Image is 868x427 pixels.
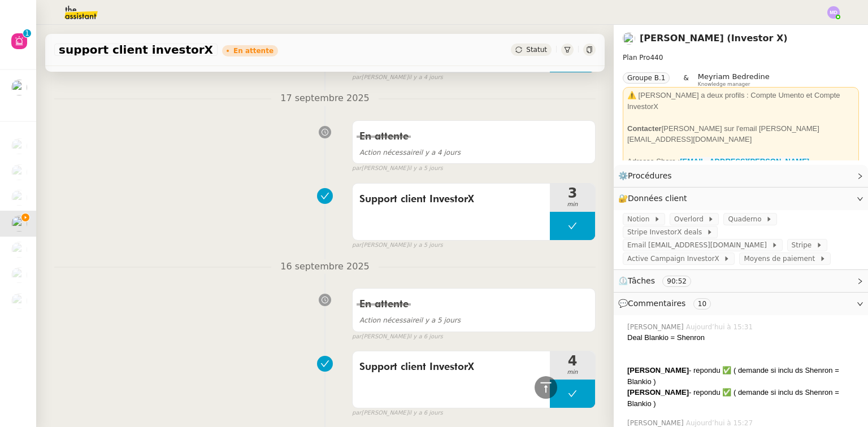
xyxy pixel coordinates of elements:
[59,44,213,55] span: support client investorX
[627,322,686,332] span: [PERSON_NAME]
[359,299,409,310] span: En attente
[683,72,688,87] span: &
[233,47,274,54] div: En attente
[627,123,854,145] div: [PERSON_NAME] sur l'email [PERSON_NAME][EMAIL_ADDRESS][DOMAIN_NAME]
[614,165,868,187] div: ⚙️Procédures
[792,239,816,251] span: Stripe
[550,368,595,377] span: min
[627,156,854,178] div: Adresse Share :
[628,171,672,180] span: Procédures
[627,365,859,387] div: - repondu ✅ ( demande si inclu ds Shenron = Blankio )
[11,242,27,258] img: users%2FHIWaaSoTa5U8ssS5t403NQMyZZE3%2Favatar%2Fa4be050e-05fa-4f28-bbe7-e7e8e4788720
[627,253,723,264] span: Active Campaign InvestorX
[550,200,595,210] span: min
[352,332,362,342] span: par
[409,164,443,173] span: il y a 5 jours
[352,241,362,250] span: par
[11,293,27,309] img: users%2F9mvJqJUvllffspLsQzytnd0Nt4c2%2Favatar%2F82da88e3-d90d-4e39-b37d-dcb7941179ae
[11,138,27,154] img: users%2F9mvJqJUvllffspLsQzytnd0Nt4c2%2Favatar%2F82da88e3-d90d-4e39-b37d-dcb7941179ae
[698,72,770,87] app-user-label: Knowledge manager
[409,241,443,250] span: il y a 5 jours
[352,408,443,418] small: [PERSON_NAME]
[618,276,701,285] span: ⏲️
[352,332,443,342] small: [PERSON_NAME]
[698,81,750,88] span: Knowledge manager
[352,73,362,82] span: par
[627,226,706,238] span: Stripe InvestorX deals
[627,157,809,177] a: [EMAIL_ADDRESS][PERSON_NAME][DOMAIN_NAME]
[640,33,788,43] a: [PERSON_NAME] (Investor X)
[623,72,670,84] nz-tag: Groupe B.1
[526,46,547,54] span: Statut
[627,213,654,225] span: Notion
[11,190,27,206] img: users%2F9mvJqJUvllffspLsQzytnd0Nt4c2%2Favatar%2F82da88e3-d90d-4e39-b37d-dcb7941179ae
[409,73,443,82] span: il y a 4 jours
[623,32,635,45] img: users%2FUWPTPKITw0gpiMilXqRXG5g9gXH3%2Favatar%2F405ab820-17f5-49fd-8f81-080694535f4d
[352,164,443,173] small: [PERSON_NAME]
[359,316,419,324] span: Action nécessaire
[618,299,715,308] span: 💬
[698,72,770,81] span: Meyriam Bedredine
[359,132,409,142] span: En attente
[627,90,854,112] div: ⚠️ [PERSON_NAME] a deux profils : Compte Umento et Compte InvestorX
[623,54,650,62] span: Plan Pro
[271,259,379,274] span: 16 septembre 2025
[627,332,859,343] div: Deal Blankio = Shenron
[550,186,595,200] span: 3
[628,194,687,203] span: Données client
[618,192,692,205] span: 🔐
[728,213,766,225] span: Quaderno
[352,164,362,173] span: par
[674,213,708,225] span: Overlord
[744,253,819,264] span: Moyens de paiement
[409,332,443,342] span: il y a 6 jours
[271,91,379,106] span: 17 septembre 2025
[614,188,868,210] div: 🔐Données client
[23,29,31,37] nz-badge-sup: 1
[628,299,685,308] span: Commentaires
[627,387,859,409] div: - repondu ✅ ( demande si inclu ds Shenron = Blankio )
[628,276,655,285] span: Tâches
[11,164,27,180] img: users%2F9mvJqJUvllffspLsQzytnd0Nt4c2%2Favatar%2F82da88e3-d90d-4e39-b37d-dcb7941179ae
[614,293,868,315] div: 💬Commentaires 10
[627,366,689,374] strong: [PERSON_NAME]
[359,316,461,324] span: il y a 5 jours
[359,149,461,156] span: il y a 4 jours
[686,322,755,332] span: Aujourd’hui à 15:31
[352,73,443,82] small: [PERSON_NAME]
[359,359,543,376] span: Support client InvestorX
[627,388,689,396] strong: [PERSON_NAME]
[618,169,677,182] span: ⚙️
[550,354,595,368] span: 4
[25,29,29,40] p: 1
[409,408,443,418] span: il y a 6 jours
[11,80,27,95] img: users%2F9mvJqJUvllffspLsQzytnd0Nt4c2%2Favatar%2F82da88e3-d90d-4e39-b37d-dcb7941179ae
[693,298,711,310] nz-tag: 10
[352,241,443,250] small: [PERSON_NAME]
[627,124,662,133] strong: Contacter
[11,216,27,232] img: users%2FUWPTPKITw0gpiMilXqRXG5g9gXH3%2Favatar%2F405ab820-17f5-49fd-8f81-080694535f4d
[359,149,419,156] span: Action nécessaire
[359,191,543,208] span: Support client InvestorX
[650,54,663,62] span: 440
[352,408,362,418] span: par
[662,276,691,287] nz-tag: 90:52
[627,239,771,251] span: Email [EMAIL_ADDRESS][DOMAIN_NAME]
[11,267,27,283] img: users%2F9mvJqJUvllffspLsQzytnd0Nt4c2%2Favatar%2F82da88e3-d90d-4e39-b37d-dcb7941179ae
[827,6,840,19] img: svg
[614,270,868,292] div: ⏲️Tâches 90:52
